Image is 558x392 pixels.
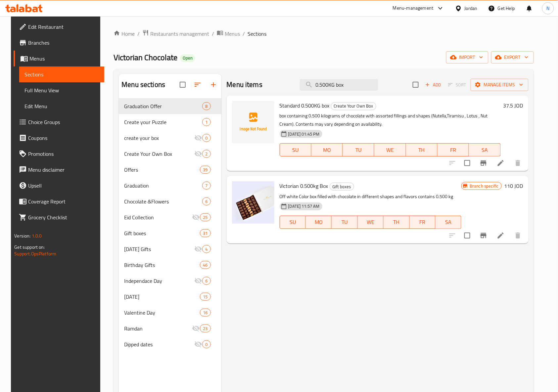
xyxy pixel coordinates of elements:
div: Birthday Gifts46 [119,257,221,273]
h6: 110 JOD [504,181,523,191]
span: Create Your Own Box [124,150,194,158]
nav: breadcrumb [114,29,534,38]
button: TH [384,216,409,229]
span: Menus [29,55,99,63]
span: WE [377,145,403,155]
button: import [446,51,488,64]
span: Edit Menu [24,102,99,110]
div: Dipped dates0 [119,336,221,352]
span: 6 [203,198,210,205]
span: MO [308,217,329,227]
span: [DATE] 01:45 PM [286,131,322,137]
span: Manage items [476,81,523,89]
span: Open [180,55,195,61]
img: Standard 0.500KG box [232,101,274,143]
button: Add section [206,77,221,93]
a: Menu disclaimer [14,162,104,178]
img: Victorian 0.500kg Box [232,181,274,224]
svg: Inactive section [192,213,200,221]
span: SA [472,145,498,155]
div: Easter Gifts [124,245,194,253]
span: Coupons [28,134,99,142]
div: Chocolate &Flowers [124,197,202,205]
div: Create your Puzzle1 [119,114,221,130]
div: Valentine Day16 [119,305,221,321]
span: 4 [203,246,210,252]
span: WE [360,217,381,227]
span: 0 [203,135,210,141]
span: import [451,53,483,62]
div: [DATE]15 [119,289,221,305]
span: Promotions [28,150,99,158]
span: Coverage Report [28,197,99,205]
button: SU [280,143,311,156]
div: [DATE] Gifts4 [119,241,221,257]
svg: Inactive section [194,134,202,142]
button: WE [358,216,384,229]
button: Branch-specific-item [476,155,491,171]
div: Graduation7 [119,178,221,194]
button: export [491,51,534,64]
div: items [200,229,210,237]
span: 25 [200,214,210,221]
div: Graduation Offer8 [119,98,221,114]
span: 8 [203,103,210,109]
button: WE [374,143,406,156]
span: Restaurants management [150,30,209,38]
span: 1 [203,119,210,125]
button: delete [510,155,526,171]
span: 1.0.0 [32,232,42,240]
button: SA [436,216,461,229]
a: Branches [14,35,104,51]
span: [DATE] Gifts [124,245,194,253]
a: Choice Groups [14,114,104,130]
div: Ramdan [124,325,192,332]
span: create your box [124,134,194,142]
span: Gift boxes [124,229,200,237]
a: Restaurants management [142,29,209,38]
span: 15 [200,294,210,300]
div: Offers [124,166,200,174]
div: Chocolate &Flowers6 [119,194,221,209]
div: create your box0 [119,130,221,146]
div: Independace Day [124,277,194,285]
button: FR [438,143,469,156]
a: Promotions [14,146,104,162]
a: Edit menu item [497,232,505,240]
svg: Inactive section [192,325,200,332]
span: 46 [200,262,210,268]
span: TU [334,217,355,227]
div: Gift boxes [330,183,354,191]
div: Eid Collection [124,213,192,221]
span: Version: [14,232,30,240]
span: export [496,53,529,62]
div: items [200,309,210,317]
div: Create Your Own Box2 [119,146,221,162]
a: Grocery Checklist [14,209,104,225]
span: Graduation [124,182,202,190]
div: items [202,340,210,348]
div: Create Your Own Box [331,102,376,110]
button: SU [280,216,306,229]
h2: Menu items [227,80,263,90]
span: Branch specific [467,183,501,189]
div: items [202,277,210,285]
span: FR [440,145,466,155]
span: [DATE] 11:57 AM [286,203,322,209]
span: Dipped dates [124,340,194,348]
input: search [300,79,378,91]
span: Select section first [444,80,471,90]
span: 0 [203,341,210,348]
div: items [202,150,210,158]
div: Mother's day [124,293,200,301]
div: items [202,102,210,110]
span: Get support on: [14,243,45,251]
span: Branches [28,39,99,47]
a: Edit Menu [19,98,104,114]
a: Full Menu View [19,82,104,98]
span: Select to update [460,156,474,170]
h6: 37.5 JOD [503,101,523,110]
